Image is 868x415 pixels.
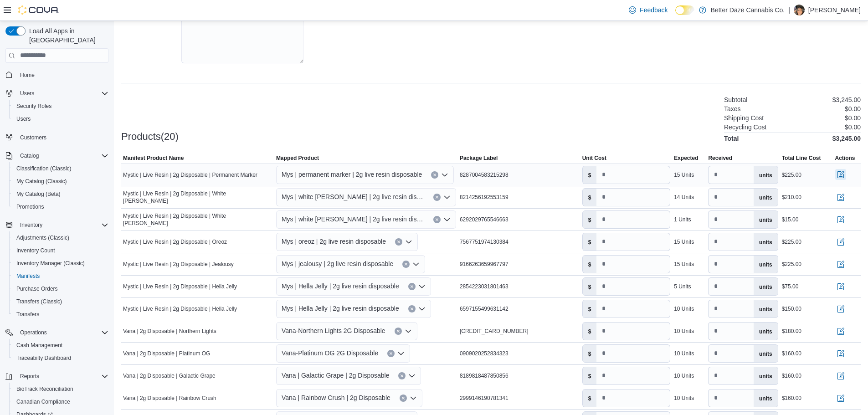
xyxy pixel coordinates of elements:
[16,69,108,81] span: Home
[13,353,75,364] a: Traceabilty Dashboard
[13,296,66,307] a: Transfers (Classic)
[9,244,112,257] button: Inventory Count
[754,389,778,407] label: units
[724,96,747,103] h6: Subtotal
[123,372,216,379] span: Vana | 2g Disposable | Galactic Grape
[9,175,112,188] button: My Catalog (Classic)
[282,370,390,381] span: Vana | Galactic Grape | 2g Disposable
[674,238,694,246] div: 15 Units
[16,311,39,318] span: Transfers
[13,309,43,320] a: Transfers
[9,395,112,408] button: Canadian Compliance
[20,134,46,141] span: Customers
[754,367,778,384] label: units
[711,5,785,15] p: Better Daze Cannabis Co.
[754,323,778,340] label: units
[402,261,410,268] button: Clear input
[443,194,451,201] button: Open list of options
[282,169,422,180] span: Mys | permanent marker | 2g live resin disposable
[583,389,597,407] label: $
[16,150,42,161] button: Catalog
[13,396,74,407] a: Canadian Compliance
[405,328,412,335] button: Open list of options
[674,216,691,223] div: 1 Units
[9,308,112,321] button: Transfers
[675,5,694,15] input: Dark Mode
[782,372,801,379] div: $160.00
[16,203,44,210] span: Promotions
[408,305,416,313] button: Clear input
[400,395,407,402] button: Clear input
[583,367,597,384] label: $
[16,115,31,123] span: Users
[674,154,698,162] span: Expected
[754,166,778,184] label: units
[583,278,597,295] label: $
[443,216,451,223] button: Open list of options
[123,261,234,268] span: Mystic | Live Resin | 2g Disposable | Jealousy
[460,171,508,179] span: 8287004583215298
[395,328,402,335] button: Clear input
[13,296,108,307] span: Transfers (Classic)
[9,113,112,125] button: Users
[640,5,668,15] span: Feedback
[832,135,861,142] h4: $3,245.00
[724,105,741,113] h6: Taxes
[13,283,108,294] span: Purchase Orders
[395,238,402,246] button: Clear input
[13,258,88,269] a: Inventory Manager (Classic)
[674,261,694,268] div: 15 Units
[782,216,799,223] div: $15.00
[20,72,35,79] span: Home
[13,353,108,364] span: Traceabilty Dashboard
[20,329,47,336] span: Operations
[13,189,108,200] span: My Catalog (Beta)
[441,171,448,179] button: Open list of options
[418,305,426,313] button: Open list of options
[16,190,61,198] span: My Catalog (Beta)
[13,271,43,282] a: Manifests
[674,171,694,179] div: 15 Units
[13,245,108,256] span: Inventory Count
[431,171,438,179] button: Clear input
[13,245,59,256] a: Inventory Count
[674,194,694,201] div: 14 Units
[123,350,210,357] span: Vana | 2g Disposable | Platinum OG
[433,194,441,201] button: Clear input
[16,371,43,382] button: Reports
[724,114,764,122] h6: Shipping Cost
[583,211,597,228] label: $
[782,395,801,402] div: $160.00
[460,305,508,313] span: 6597155499631142
[123,283,237,290] span: Mystic | Live Resin | 2g Disposable | Hella Jelly
[20,221,42,229] span: Inventory
[9,282,112,295] button: Purchase Orders
[782,154,821,162] span: Total Line Cost
[123,190,272,205] span: Mystic | Live Resin | 2g Disposable | White [PERSON_NAME]
[460,372,508,379] span: 8189818487850856
[13,201,108,212] span: Promotions
[276,154,319,162] span: Mapped Product
[16,398,70,405] span: Canadian Compliance
[13,163,108,174] span: Classification (Classic)
[16,272,40,280] span: Manifests
[724,135,739,142] h4: Total
[9,352,112,364] button: Traceabilty Dashboard
[782,171,801,179] div: $225.00
[782,261,801,268] div: $225.00
[20,373,39,380] span: Reports
[9,270,112,282] button: Manifests
[9,339,112,352] button: Cash Management
[583,323,597,340] label: $
[13,201,48,212] a: Promotions
[9,188,112,200] button: My Catalog (Beta)
[754,233,778,251] label: units
[13,176,71,187] a: My Catalog (Classic)
[583,345,597,362] label: $
[583,166,597,184] label: $
[582,154,606,162] span: Unit Cost
[808,5,861,15] p: [PERSON_NAME]
[16,354,71,362] span: Traceabilty Dashboard
[13,232,73,243] a: Adjustments (Classic)
[460,154,498,162] span: Package Label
